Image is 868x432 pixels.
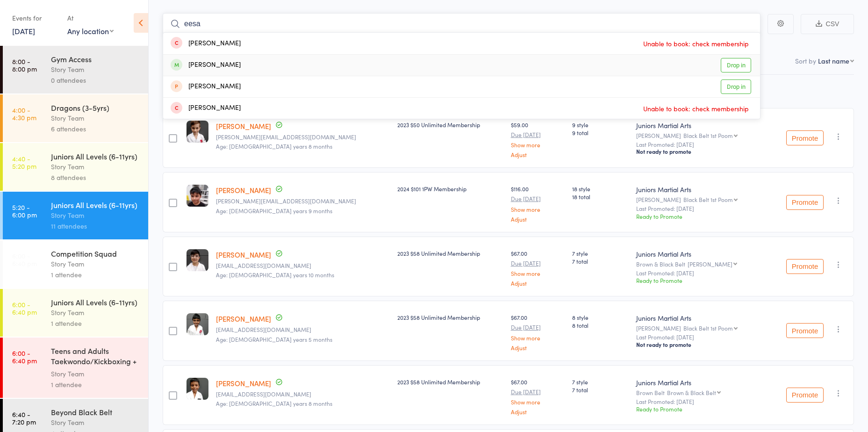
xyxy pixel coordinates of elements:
[572,249,629,257] span: 7 style
[636,378,762,387] div: Juniors Martial Arts
[636,212,762,220] div: Ready to Promote
[216,134,390,140] small: diana-rizzo@hotmail.com
[51,297,140,307] div: Juniors All Levels (6-11yrs)
[511,399,565,405] a: Show more
[3,94,148,142] a: 4:00 -4:30 pmDragons (3-5yrs)Story Team6 attendees
[216,391,390,397] small: Karthy88@hotmail.com
[67,26,114,36] div: Any location
[636,398,762,405] small: Last Promoted: [DATE]
[163,13,760,35] input: Search by name
[688,261,732,267] div: [PERSON_NAME]
[51,368,140,379] div: Story Team
[636,205,762,212] small: Last Promoted: [DATE]
[683,325,733,331] div: Black Belt 1st Poom
[171,38,241,49] div: [PERSON_NAME]
[683,132,733,138] div: Black Belt 1st Poom
[511,206,565,212] a: Show more
[171,103,241,114] div: [PERSON_NAME]
[51,54,140,64] div: Gym Access
[216,198,390,204] small: rita.giri9393@gmail.com
[187,249,208,271] img: image1664173869.png
[636,276,762,284] div: Ready to Promote
[51,172,140,183] div: 8 attendees
[683,196,733,202] div: Black Belt 1st Poom
[12,26,35,36] a: [DATE]
[572,313,629,321] span: 8 style
[511,249,565,286] div: $67.00
[636,141,762,148] small: Last Promoted: [DATE]
[51,161,140,172] div: Story Team
[51,123,140,134] div: 6 attendees
[51,248,140,259] div: Competition Squad
[12,252,37,267] time: 6:00 - 6:40 pm
[572,121,629,129] span: 9 style
[397,185,503,193] div: 2024 $101 1PW Membership
[636,261,762,267] div: Brown & Black Belt
[216,378,271,388] a: [PERSON_NAME]
[818,56,849,65] div: Last name
[511,313,565,350] div: $67.00
[67,10,114,26] div: At
[721,79,751,94] a: Drop in
[216,335,332,343] span: Age: [DEMOGRAPHIC_DATA] years 5 months
[511,131,565,138] small: Due [DATE]
[3,46,148,94] a: 8:00 -8:00 pmGym AccessStory Team0 attendees
[636,325,762,331] div: [PERSON_NAME]
[51,259,140,269] div: Story Team
[51,210,140,221] div: Story Team
[572,193,629,201] span: 18 total
[636,185,762,194] div: Juniors Martial Arts
[216,326,390,333] small: Karthy88@hotmail.com
[511,151,565,158] a: Adjust
[171,60,241,71] div: [PERSON_NAME]
[51,346,140,368] div: Teens and Adults Taekwondo/Kickboxing + Family Cla...
[3,240,148,288] a: 6:00 -6:40 pmCompetition SquadStory Team1 attendee
[51,64,140,75] div: Story Team
[786,130,824,145] button: Promote
[397,378,503,386] div: 2023 $58 Unlimited Membership
[511,280,565,286] a: Adjust
[572,129,629,137] span: 9 total
[216,314,271,324] a: [PERSON_NAME]
[572,386,629,394] span: 7 total
[786,323,824,338] button: Promote
[636,405,762,413] div: Ready to Promote
[3,289,148,337] a: 6:00 -6:40 pmJuniors All Levels (6-11yrs)Story Team1 attendee
[786,388,824,403] button: Promote
[511,270,565,276] a: Show more
[51,102,140,113] div: Dragons (3-5yrs)
[3,192,148,239] a: 5:20 -6:00 pmJuniors All Levels (6-11yrs)Story Team11 attendees
[636,132,762,138] div: [PERSON_NAME]
[511,185,565,222] div: $116.00
[187,313,208,335] img: image1635746615.png
[786,259,824,274] button: Promote
[397,249,503,257] div: 2023 $58 Unlimited Membership
[51,307,140,318] div: Story Team
[397,313,503,321] div: 2023 $58 Unlimited Membership
[171,81,241,92] div: [PERSON_NAME]
[636,148,762,155] div: Not ready to promote
[51,221,140,231] div: 11 attendees
[667,389,716,396] div: Brown & Black Belt
[187,378,208,400] img: image1641533364.png
[511,345,565,351] a: Adjust
[216,185,271,195] a: [PERSON_NAME]
[12,301,37,316] time: 6:00 - 6:40 pm
[12,155,36,170] time: 4:40 - 5:20 pm
[51,75,140,86] div: 0 attendees
[51,318,140,329] div: 1 attendee
[511,389,565,395] small: Due [DATE]
[636,334,762,340] small: Last Promoted: [DATE]
[511,378,565,415] div: $67.00
[511,142,565,148] a: Show more
[12,410,36,425] time: 6:40 - 7:20 pm
[12,58,37,72] time: 8:00 - 8:00 pm
[636,389,762,396] div: Brown Belt
[786,195,824,210] button: Promote
[641,36,751,50] span: Unable to book: check membership
[51,113,140,123] div: Story Team
[572,321,629,329] span: 8 total
[3,143,148,191] a: 4:40 -5:20 pmJuniors All Levels (6-11yrs)Story Team8 attendees
[572,185,629,193] span: 18 style
[12,203,37,218] time: 5:20 - 6:00 pm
